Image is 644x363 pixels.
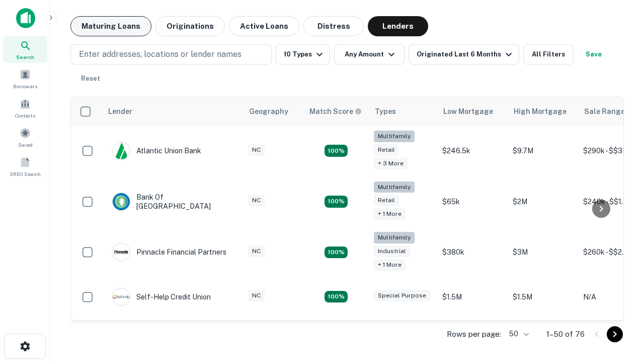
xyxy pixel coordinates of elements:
p: Enter addresses, locations or lender names [79,48,242,60]
div: NC [248,144,265,156]
img: capitalize-icon.png [16,8,35,28]
span: Saved [18,141,33,149]
div: Multifamily [374,131,415,142]
div: Capitalize uses an advanced AI algorithm to match your search with the best lender. The match sco... [309,106,362,117]
p: Rows per page: [447,328,501,340]
td: $9.7M [508,126,578,176]
div: Originated Last 6 Months [417,48,515,60]
th: High Mortgage [508,97,578,126]
td: $65k [437,176,508,227]
div: + 1 more [374,259,406,271]
span: SREO Search [10,170,41,178]
td: $2M [508,176,578,227]
button: Enter addresses, locations or lender names [70,44,272,65]
h6: Match Score [309,106,360,117]
div: Geography [249,105,288,117]
div: Pinnacle Financial Partners [112,243,226,261]
a: Saved [3,124,47,151]
span: Search [16,53,34,61]
img: picture [113,244,130,261]
div: Types [375,105,396,117]
span: Contacts [15,111,35,119]
td: $246.5k [437,126,508,176]
div: Retail [374,144,399,156]
th: Low Mortgage [437,97,508,126]
div: Multifamily [374,232,415,244]
th: Types [369,97,437,126]
div: Matching Properties: 10, hasApolloMatch: undefined [325,145,348,157]
div: Low Mortgage [443,105,493,117]
td: $1.5M [508,278,578,316]
button: Originations [155,16,225,36]
button: Active Loans [229,16,299,36]
div: Retail [374,195,399,206]
button: Save your search to get updates of matches that match your search criteria. [578,44,610,65]
div: 50 [505,327,530,341]
div: Matching Properties: 11, hasApolloMatch: undefined [325,291,348,303]
div: NC [248,246,265,257]
div: Sale Range [584,105,625,117]
div: Special Purpose [374,290,430,301]
div: + 3 more [374,158,408,169]
div: Multifamily [374,181,415,193]
iframe: Chat Widget [594,250,644,298]
a: SREO Search [3,153,47,180]
img: picture [113,193,130,210]
button: 10 Types [276,44,330,65]
a: Contacts [3,94,47,122]
button: Go to next page [607,326,623,342]
div: NC [248,195,265,206]
div: Self-help Credit Union [112,288,211,306]
button: Reset [74,69,107,89]
div: High Mortgage [514,105,567,117]
p: 1–50 of 76 [546,328,585,340]
th: Capitalize uses an advanced AI algorithm to match your search with the best lender. The match sco... [303,97,369,126]
button: Distress [303,16,364,36]
button: Originated Last 6 Months [409,44,519,65]
div: Lender [108,105,132,117]
span: Borrowers [13,82,37,90]
div: + 1 more [374,208,406,220]
div: Bank Of [GEOGRAPHIC_DATA] [112,193,233,211]
button: All Filters [523,44,574,65]
div: Matching Properties: 17, hasApolloMatch: undefined [325,196,348,208]
th: Lender [102,97,243,126]
img: picture [113,142,130,159]
th: Geography [243,97,303,126]
td: $1.5M [437,278,508,316]
button: Maturing Loans [70,16,151,36]
button: Any Amount [334,44,405,65]
div: NC [248,290,265,301]
img: picture [113,288,130,306]
td: $380k [437,227,508,278]
div: Atlantic Union Bank [112,142,201,160]
td: $3M [508,227,578,278]
button: Lenders [368,16,428,36]
div: Matching Properties: 14, hasApolloMatch: undefined [325,247,348,259]
a: Search [3,36,47,63]
div: Industrial [374,246,410,257]
a: Borrowers [3,65,47,92]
